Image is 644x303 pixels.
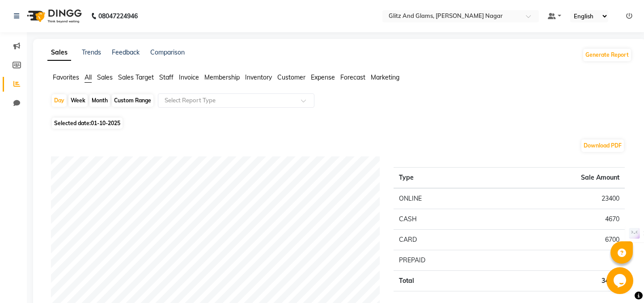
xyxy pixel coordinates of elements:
[583,49,631,61] button: Generate Report
[311,73,335,81] span: Expense
[493,168,625,189] th: Sale Amount
[245,73,272,81] span: Inventory
[52,118,123,129] span: Selected date:
[493,250,625,271] td: 0
[118,73,154,81] span: Sales Target
[91,120,120,126] span: 01-10-2025
[371,73,399,81] span: Marketing
[52,94,67,107] div: Day
[97,73,113,81] span: Sales
[493,209,625,230] td: 4670
[23,4,84,29] img: logo
[493,271,625,291] td: 34770
[98,4,138,29] b: 08047224946
[68,94,88,107] div: Week
[179,73,199,81] span: Invoice
[150,48,185,56] a: Comparison
[204,73,240,81] span: Membership
[394,209,493,230] td: CASH
[89,94,110,107] div: Month
[581,139,624,152] button: Download PDF
[53,73,79,81] span: Favorites
[394,188,493,209] td: ONLINE
[394,168,493,189] th: Type
[82,48,101,56] a: Trends
[493,230,625,250] td: 6700
[340,73,365,81] span: Forecast
[493,188,625,209] td: 23400
[277,73,305,81] span: Customer
[112,48,140,56] a: Feedback
[394,250,493,271] td: PREPAID
[606,267,635,294] iframe: chat widget
[112,94,153,107] div: Custom Range
[47,45,71,61] a: Sales
[394,271,493,291] td: Total
[85,73,92,81] span: All
[394,230,493,250] td: CARD
[159,73,174,81] span: Staff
